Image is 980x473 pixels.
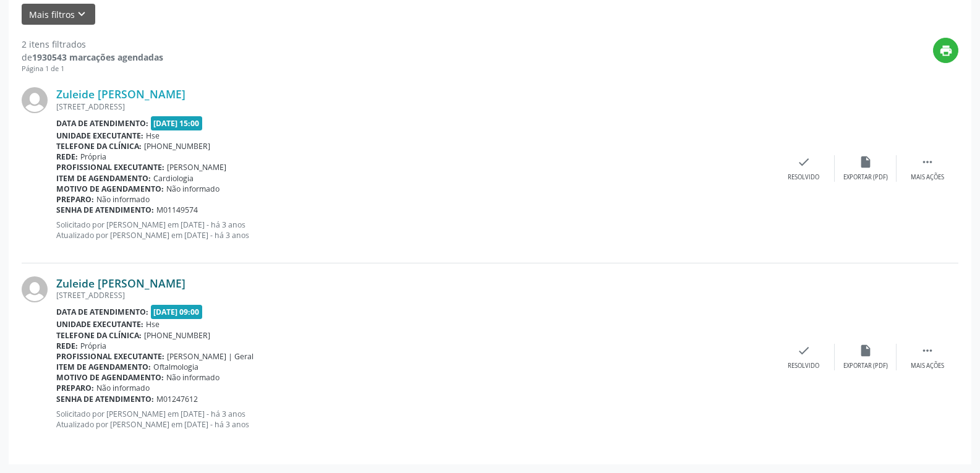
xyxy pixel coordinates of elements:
b: Motivo de agendamento: [56,184,164,194]
b: Item de agendamento: [56,173,151,184]
span: Hse [146,319,160,330]
p: Solicitado por [PERSON_NAME] em [DATE] - há 3 anos Atualizado por [PERSON_NAME] em [DATE] - há 3 ... [56,409,773,430]
b: Profissional executante: [56,351,164,362]
div: 2 itens filtrados [22,38,163,51]
b: Unidade executante: [56,130,143,141]
strong: 1930543 marcações agendadas [32,51,163,63]
span: Oftalmologia [153,362,198,372]
b: Rede: [56,341,78,351]
b: Preparo: [56,194,94,205]
b: Data de atendimento: [56,118,148,129]
div: [STREET_ADDRESS] [56,290,773,300]
span: Cardiologia [153,173,194,184]
b: Motivo de agendamento: [56,372,164,383]
span: Não informado [96,383,150,393]
b: Preparo: [56,383,94,393]
span: Própria [80,151,106,162]
b: Senha de atendimento: [56,394,154,404]
span: Não informado [166,184,219,194]
div: Exportar (PDF) [843,362,888,370]
div: Resolvido [788,362,819,370]
b: Telefone da clínica: [56,141,142,151]
i:  [921,155,934,169]
b: Unidade executante: [56,319,143,330]
a: Zuleide [PERSON_NAME] [56,276,185,290]
div: Mais ações [911,173,944,182]
img: img [22,276,48,302]
img: img [22,87,48,113]
span: Não informado [166,372,219,383]
span: [DATE] 09:00 [151,305,203,319]
span: [DATE] 15:00 [151,116,203,130]
i: insert_drive_file [859,155,872,169]
i: check [797,155,811,169]
div: Página 1 de 1 [22,64,163,74]
a: Zuleide [PERSON_NAME] [56,87,185,101]
b: Item de agendamento: [56,362,151,372]
div: Mais ações [911,362,944,370]
span: [PERSON_NAME] | Geral [167,351,254,362]
span: [PERSON_NAME] [167,162,226,173]
div: [STREET_ADDRESS] [56,101,773,112]
p: Solicitado por [PERSON_NAME] em [DATE] - há 3 anos Atualizado por [PERSON_NAME] em [DATE] - há 3 ... [56,219,773,241]
button: print [933,38,958,63]
div: de [22,51,163,64]
span: [PHONE_NUMBER] [144,330,210,341]
span: M01149574 [156,205,198,215]
i:  [921,344,934,357]
i: check [797,344,811,357]
span: [PHONE_NUMBER] [144,141,210,151]
span: Não informado [96,194,150,205]
button: Mais filtroskeyboard_arrow_down [22,4,95,25]
b: Telefone da clínica: [56,330,142,341]
i: insert_drive_file [859,344,872,357]
b: Profissional executante: [56,162,164,173]
span: M01247612 [156,394,198,404]
b: Data de atendimento: [56,307,148,317]
i: keyboard_arrow_down [75,7,88,21]
div: Exportar (PDF) [843,173,888,182]
i: print [939,44,953,58]
b: Senha de atendimento: [56,205,154,215]
span: Hse [146,130,160,141]
div: Resolvido [788,173,819,182]
span: Própria [80,341,106,351]
b: Rede: [56,151,78,162]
